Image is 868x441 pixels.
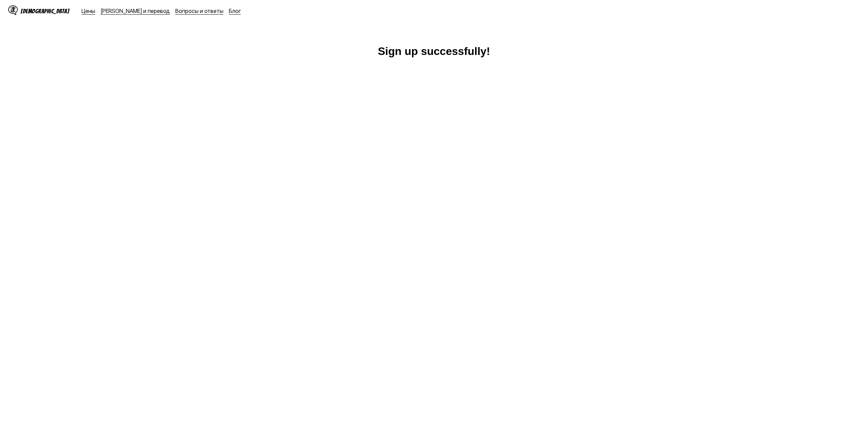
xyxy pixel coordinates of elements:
img: Логотип IsManga [8,5,18,15]
a: [PERSON_NAME] и перевод [101,8,170,14]
h1: Sign up successfully! [378,45,490,58]
a: Блог [229,8,241,14]
a: Вопросы и ответы [175,8,223,14]
ya-tr-span: [DEMOGRAPHIC_DATA] [20,8,69,14]
a: Цены [82,8,95,14]
a: Логотип IsManga[DEMOGRAPHIC_DATA] [8,5,82,16]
